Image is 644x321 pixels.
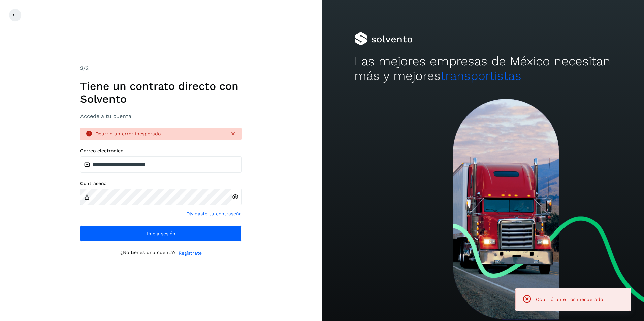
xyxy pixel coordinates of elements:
[441,69,521,83] span: transportistas
[186,210,242,217] a: Olvidaste tu contraseña
[80,181,242,186] label: Contraseña
[354,54,612,84] h2: Las mejores empresas de México necesitan más y mejores
[80,65,83,71] span: 2
[80,80,242,106] h1: Tiene un contrato directo con Solvento
[80,148,242,154] label: Correo electrónico
[80,113,242,119] h3: Accede a tu cuenta
[147,231,175,236] span: Inicia sesión
[80,225,242,242] button: Inicia sesión
[80,64,242,72] div: /2
[179,250,202,257] a: Regístrate
[120,250,176,257] p: ¿No tienes una cuenta?
[95,130,224,137] div: Ocurrió un error inesperado
[536,297,603,302] span: Ocurrió un error inesperado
